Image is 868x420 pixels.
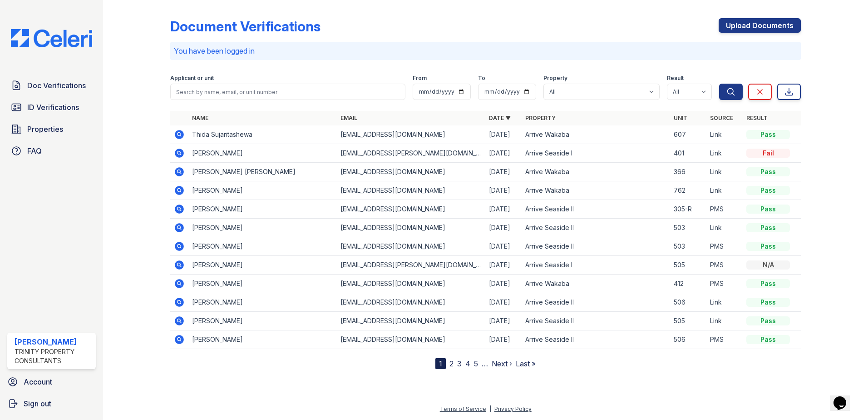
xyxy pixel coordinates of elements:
td: 505 [670,312,706,330]
a: Upload Documents [719,18,801,33]
div: Pass [746,298,790,307]
td: [DATE] [485,219,522,237]
td: [PERSON_NAME] [188,275,337,293]
td: Link [706,181,743,200]
td: [PERSON_NAME] [188,237,337,256]
td: Arrive Seaside II [522,237,670,256]
td: [PERSON_NAME] [188,256,337,275]
input: Search by name, email, or unit number [170,84,405,100]
div: Pass [746,130,790,139]
span: Sign out [24,398,51,409]
span: ID Verifications [27,102,79,113]
td: 506 [670,293,706,312]
td: Arrive Seaside II [522,200,670,219]
td: Arrive Seaside II [522,312,670,330]
td: [EMAIL_ADDRESS][DOMAIN_NAME] [337,293,485,312]
td: [DATE] [485,330,522,349]
td: Arrive Seaside I [522,256,670,275]
td: Link [706,125,743,144]
td: [PERSON_NAME] [188,330,337,349]
td: [EMAIL_ADDRESS][DOMAIN_NAME] [337,200,485,219]
div: Document Verifications [170,18,321,35]
td: [PERSON_NAME] [188,312,337,330]
td: [PERSON_NAME] [188,293,337,312]
td: [EMAIL_ADDRESS][DOMAIN_NAME] [337,181,485,200]
div: N/A [746,260,790,270]
a: 2 [449,359,454,368]
td: [PERSON_NAME] [188,181,337,200]
span: Properties [27,124,63,135]
td: [PERSON_NAME] [188,219,337,237]
td: [DATE] [485,144,522,163]
td: 503 [670,219,706,237]
a: Result [746,115,768,121]
td: [EMAIL_ADDRESS][DOMAIN_NAME] [337,219,485,237]
td: Arrive Seaside I [522,144,670,163]
img: CE_Logo_Blue-a8612792a0a2168367f1c8372b55b34899dd931a85d93a1a3d3e32e68fde9ad4.png [4,29,99,47]
div: Pass [746,242,790,251]
td: PMS [706,330,743,349]
div: Pass [746,223,790,232]
div: Fail [746,149,790,158]
td: [DATE] [485,275,522,293]
label: To [478,75,485,82]
td: [EMAIL_ADDRESS][DOMAIN_NAME] [337,312,485,330]
td: [DATE] [485,181,522,200]
a: Account [4,373,99,391]
td: Thida Sujaritashewa [188,125,337,144]
td: 762 [670,181,706,200]
p: You have been logged in [174,45,797,56]
td: [EMAIL_ADDRESS][DOMAIN_NAME] [337,275,485,293]
td: Arrive Seaside II [522,330,670,349]
label: From [413,75,427,82]
div: Pass [746,167,790,176]
td: Arrive Wakaba [522,275,670,293]
div: Pass [746,279,790,288]
td: [EMAIL_ADDRESS][DOMAIN_NAME] [337,163,485,181]
td: Link [706,312,743,330]
a: FAQ [7,142,96,160]
td: Arrive Wakaba [522,181,670,200]
td: Arrive Wakaba [522,125,670,144]
td: 366 [670,163,706,181]
td: Link [706,144,743,163]
td: [PERSON_NAME] [PERSON_NAME] [188,163,337,181]
a: Privacy Policy [494,405,532,412]
td: 305-R [670,200,706,219]
td: [DATE] [485,125,522,144]
a: 5 [474,359,478,368]
td: [PERSON_NAME] [188,200,337,219]
td: 503 [670,237,706,256]
a: Doc Verifications [7,76,96,95]
a: Last » [516,359,536,368]
td: 401 [670,144,706,163]
td: [DATE] [485,312,522,330]
td: Link [706,163,743,181]
td: 506 [670,330,706,349]
a: Email [340,115,357,121]
td: PMS [706,200,743,219]
td: Link [706,293,743,312]
div: Pass [746,335,790,344]
td: Arrive Wakaba [522,163,670,181]
td: Arrive Seaside II [522,293,670,312]
a: 3 [457,359,462,368]
td: [EMAIL_ADDRESS][DOMAIN_NAME] [337,237,485,256]
span: FAQ [27,145,42,156]
label: Property [543,75,567,82]
label: Result [667,75,684,82]
div: [PERSON_NAME] [15,336,92,347]
div: Pass [746,316,790,325]
td: 607 [670,125,706,144]
td: PMS [706,237,743,256]
td: [DATE] [485,237,522,256]
a: Sign out [4,395,99,413]
td: 505 [670,256,706,275]
a: Name [192,115,208,121]
td: Arrive Seaside II [522,219,670,237]
a: Next › [492,359,512,368]
a: Properties [7,120,96,138]
a: 4 [465,359,470,368]
td: PMS [706,256,743,275]
td: [DATE] [485,200,522,219]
